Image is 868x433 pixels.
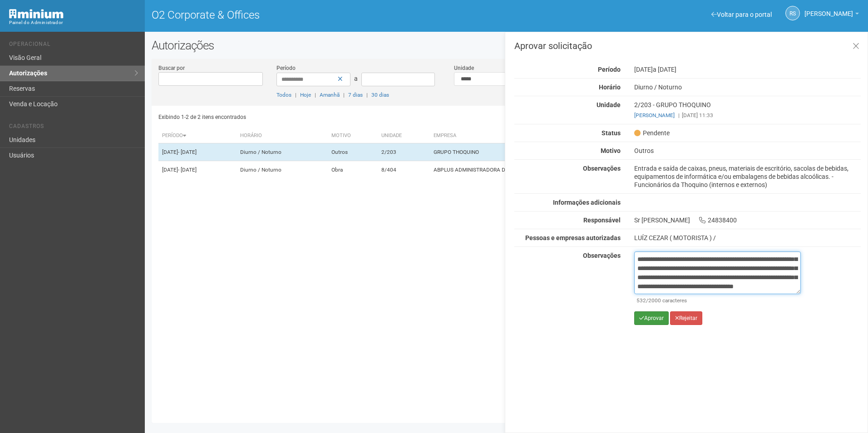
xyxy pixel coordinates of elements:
[158,143,237,161] td: [DATE]
[178,149,197,155] span: - [DATE]
[276,64,296,72] label: Período
[601,147,621,154] strong: Motivo
[158,110,503,124] div: Exibindo 1-2 de 2 itens encontrados
[295,92,296,98] span: |
[9,123,138,133] li: Cadastros
[320,92,340,98] a: Amanhã
[847,37,865,56] a: Fechar
[804,11,859,19] a: [PERSON_NAME]
[634,112,675,118] a: [PERSON_NAME]
[152,9,500,21] h1: O2 Corporate & Offices
[371,92,389,98] a: 30 dias
[430,143,642,161] td: GRUPO THOQUINO
[599,84,621,91] strong: Horário
[430,161,642,179] td: ABPLUS ADMINISTRADORA DE BENEFÍCIOS
[343,92,345,98] span: |
[9,19,138,27] div: Painel do Administrador
[711,11,772,18] a: Voltar para o portal
[553,199,621,206] strong: Informações adicionais
[9,41,138,50] li: Operacional
[804,1,853,17] span: Rayssa Soares Ribeiro
[670,311,702,325] button: Rejeitar
[328,143,378,161] td: Outros
[627,216,868,224] div: Sr [PERSON_NAME] 24838400
[598,66,621,73] strong: Período
[583,252,621,259] strong: Observações
[152,39,861,52] h2: Autorizações
[354,75,358,82] span: a
[636,297,646,304] span: 532
[627,164,868,189] div: Entrada e saída de caixas, pneus, materiais de escritório, sacolas de bebidas, equipamentos de in...
[378,143,429,161] td: 2/203
[653,66,676,73] span: a [DATE]
[378,161,429,179] td: 8/404
[454,64,474,72] label: Unidade
[597,101,621,108] strong: Unidade
[627,65,868,74] div: [DATE]
[627,147,868,155] div: Outros
[525,234,621,241] strong: Pessoas e empresas autorizadas
[328,128,378,143] th: Motivo
[634,111,861,119] div: [DATE] 11:33
[430,128,642,143] th: Empresa
[300,92,311,98] a: Hoje
[627,83,868,91] div: Diurno / Noturno
[627,101,868,119] div: 2/203 - GRUPO THOQUINO
[583,216,621,224] strong: Responsável
[178,167,197,173] span: - [DATE]
[785,6,800,20] a: RS
[678,112,680,118] span: |
[276,92,291,98] a: Todos
[158,161,237,179] td: [DATE]
[328,161,378,179] td: Obra
[158,64,185,72] label: Buscar por
[9,9,64,19] img: Minium
[348,92,363,98] a: 7 dias
[315,92,316,98] span: |
[583,165,621,172] strong: Observações
[237,161,328,179] td: Diurno / Noturno
[378,128,429,143] th: Unidade
[634,129,670,137] span: Pendente
[634,234,861,242] div: LUÍZ CEZAR ( MOTORISTA ) /
[636,296,799,305] div: /2000 caracteres
[237,143,328,161] td: Diurno / Noturno
[602,129,621,137] strong: Status
[366,92,368,98] span: |
[237,128,328,143] th: Horário
[634,311,669,325] button: Aprovar
[158,128,237,143] th: Período
[514,41,861,50] h3: Aprovar solicitação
